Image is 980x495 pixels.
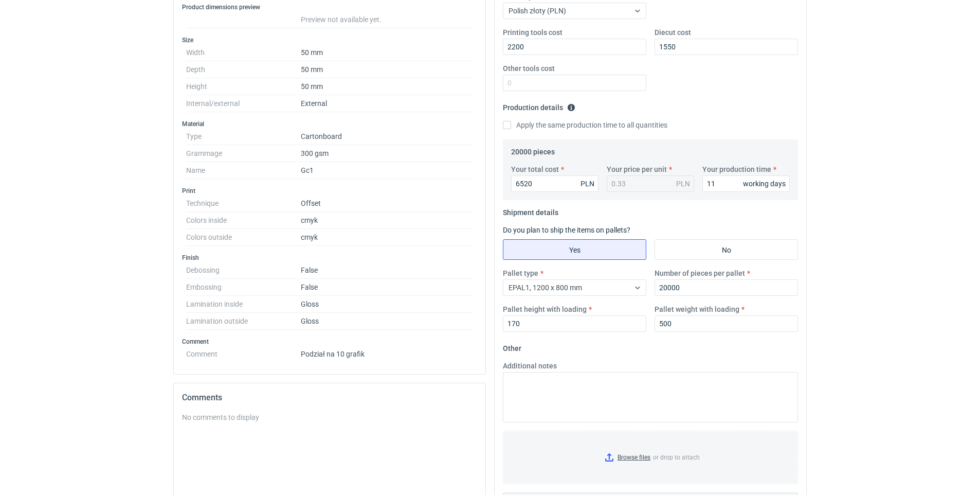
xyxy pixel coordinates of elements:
label: Number of pieces per pallet [655,268,745,278]
label: Pallet type [503,268,538,278]
dd: Podział na 10 grafik [301,346,473,358]
dt: Debossing [186,262,301,279]
label: Yes [503,239,646,260]
label: Additional notes [503,361,557,371]
dt: Grammage [186,145,301,162]
h3: Product dimensions preview [182,3,477,11]
dd: False [301,262,473,279]
dd: cmyk [301,212,473,229]
dt: Technique [186,195,301,212]
dt: Comment [186,346,301,358]
dt: Height [186,78,301,95]
h3: Material [182,120,477,128]
dt: Embossing [186,279,301,296]
label: or drop to attach [503,431,797,484]
dt: Internal/external [186,95,301,112]
h2: Comments [182,392,477,404]
label: Pallet height with loading [503,304,587,314]
dt: Type [186,128,301,145]
label: Do you plan to ship the items on pallets? [503,226,630,234]
dt: Colors outside [186,229,301,246]
dt: Colors inside [186,212,301,229]
input: 0 [655,39,798,55]
label: No [655,239,798,260]
dd: External [301,95,473,112]
input: 0 [511,175,598,192]
dd: 50 mm [301,61,473,78]
label: Printing tools cost [503,27,562,38]
div: No comments to display [182,412,477,422]
dt: Name [186,162,301,179]
label: Apply the same production time to all quantities [503,120,667,130]
div: PLN [580,179,594,189]
h3: Comment [182,338,477,346]
dd: Gloss [301,296,473,313]
h3: Print [182,187,477,195]
label: Your production time [702,164,771,174]
dd: Offset [301,195,473,212]
legend: Shipment details [503,204,558,217]
legend: 20000 pieces [511,144,555,156]
div: working days [743,179,786,189]
input: 0 [503,75,646,91]
span: EPAL1, 1200 x 800 mm [509,284,582,292]
h3: Finish [182,254,477,262]
input: 0 [503,39,646,55]
dd: False [301,279,473,296]
dd: 300 gsm [301,145,473,162]
input: 0 [503,315,646,332]
dd: cmyk [301,229,473,246]
dd: 50 mm [301,78,473,95]
dt: Lamination inside [186,296,301,313]
label: Your price per unit [607,164,667,174]
dd: Gc1 [301,162,473,179]
label: Other tools cost [503,63,555,74]
h3: Size [182,36,477,44]
dt: Depth [186,61,301,78]
dd: Gloss [301,313,473,330]
span: Polish złoty (PLN) [509,7,566,15]
dt: Lamination outside [186,313,301,330]
legend: Other [503,340,521,352]
dt: Width [186,44,301,61]
legend: Production details [503,99,575,112]
input: 0 [702,175,790,192]
dd: Cartonboard [301,128,473,145]
label: Your total cost [511,164,559,174]
div: PLN [676,179,690,189]
span: Preview not available yet. [301,15,382,24]
label: Pallet weight with loading [655,304,739,314]
dd: 50 mm [301,44,473,61]
input: 0 [655,315,798,332]
input: 0 [655,279,798,296]
label: Diecut cost [655,27,691,38]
